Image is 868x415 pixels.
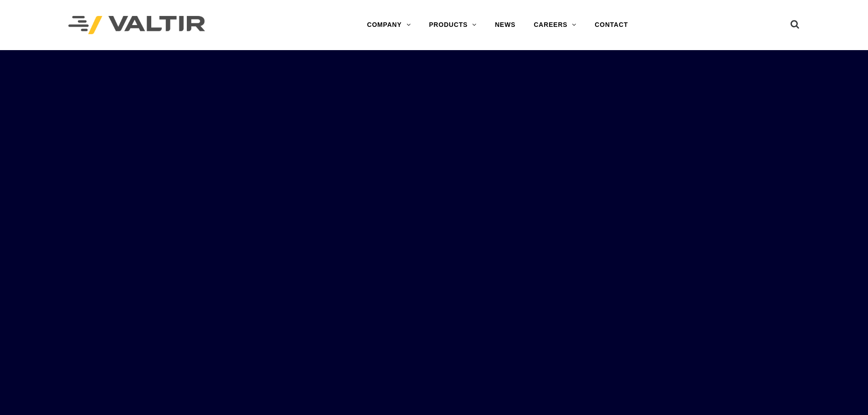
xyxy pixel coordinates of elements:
a: NEWS [486,16,524,34]
a: CAREERS [524,16,586,34]
a: PRODUCTS [420,16,486,34]
img: Valtir [68,16,205,35]
a: CONTACT [586,16,637,34]
a: COMPANY [358,16,420,34]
